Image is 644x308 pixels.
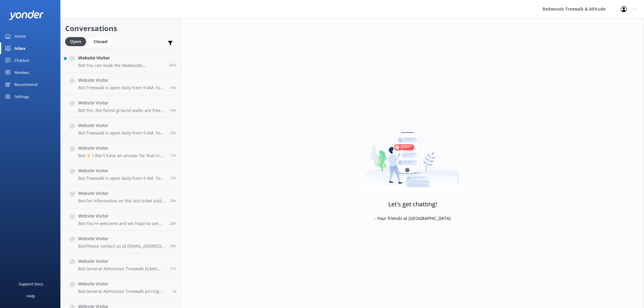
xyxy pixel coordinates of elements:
[14,54,29,66] div: Chatbot
[170,198,176,203] span: Sep 03 2025 03:11pm (UTC +12:00) Pacific/Auckland
[78,243,165,249] p: Bot: Please contact us at [EMAIL_ADDRESS][DOMAIN_NAME] for further information on job vacancies.
[61,186,181,208] a: Website VisitorBot:For information on the last ticket sold times, please check our website FAQs a...
[388,199,437,209] h3: Let's get chatting!
[65,38,89,45] a: Open
[374,215,451,222] p: - Your friends at [GEOGRAPHIC_DATA]
[170,153,176,158] span: Sep 03 2025 06:25pm (UTC +12:00) Pacific/Auckland
[78,235,165,242] h4: Website Visitor
[172,289,176,294] span: Sep 03 2025 10:17am (UTC +12:00) Pacific/Auckland
[61,163,181,186] a: Website VisitorBot:Treewalk is open daily from 9 AM. For last ticket sold times, please check our...
[61,231,181,253] a: Website VisitorBot:Please contact us at [EMAIL_ADDRESS][DOMAIN_NAME] for further information on j...
[78,221,165,226] p: Bot: You're welcome and we hope to see you at [GEOGRAPHIC_DATA] & Altitude soon!
[78,108,165,113] p: Bot: Yes, the forest ground walks are free and accessible all year round. You can confirm with th...
[61,140,181,163] a: Website VisitorBot:⚡ I don't have an answer for that in my knowledge base. Please try and rephras...
[170,266,176,271] span: Sep 03 2025 01:42pm (UTC +12:00) Pacific/Auckland
[78,213,165,219] h4: Website Visitor
[14,90,29,103] div: Settings
[61,50,181,72] a: Website VisitorBot:You can book the Redwoods Nightlights walk online. Please visit [URL][DOMAIN_N...
[78,100,165,106] h4: Website Visitor
[14,30,26,42] div: Home
[14,42,26,54] div: Inbox
[78,281,168,287] h4: Website Visitor
[61,72,181,95] a: Website VisitorBot:Treewalk is open daily from 9 AM. For last ticket sold times, please check our...
[78,122,165,129] h4: Website Visitor
[78,55,164,61] h4: Website Visitor
[14,78,37,90] div: Recommend
[78,190,165,197] h4: Website Visitor
[78,130,165,136] p: Bot: Treewalk is open daily from 9 AM. For last ticket sold times, please check our website FAQs ...
[170,130,176,135] span: Sep 03 2025 07:41pm (UTC +12:00) Pacific/Auckland
[170,221,176,226] span: Sep 03 2025 02:51pm (UTC +12:00) Pacific/Auckland
[170,176,176,181] span: Sep 03 2025 05:56pm (UTC +12:00) Pacific/Auckland
[61,208,181,231] a: Website VisitorBot:You're welcome and we hope to see you at [GEOGRAPHIC_DATA] & Altitude soon!20h
[19,278,43,290] div: Support Docs
[169,62,176,68] span: Sep 04 2025 10:59am (UTC +12:00) Pacific/Auckland
[78,77,165,84] h4: Website Visitor
[61,253,181,276] a: Website VisitorBot:General Admission Treewalk tickets purchased in advance through our website ar...
[78,63,164,68] p: Bot: You can book the Redwoods Nightlights walk online. Please visit [URL][DOMAIN_NAME] for more ...
[61,95,181,118] a: Website VisitorBot:Yes, the forest ground walks are free and accessible all year round. You can c...
[170,85,176,90] span: Sep 03 2025 09:23pm (UTC +12:00) Pacific/Auckland
[27,290,35,302] div: Help
[14,66,29,78] div: Reviews
[78,266,165,271] p: Bot: General Admission Treewalk tickets purchased in advance through our website are valid for up...
[61,276,181,299] a: Website VisitorBot:General Admission Treewalk pricing starts at $42 for adults (16+ years) and $2...
[65,23,176,34] h2: Conversations
[89,37,112,46] div: Closed
[89,38,115,45] a: Closed
[78,153,165,158] p: Bot: ⚡ I don't have an answer for that in my knowledge base. Please try and rephrase your questio...
[78,258,165,265] h4: Website Visitor
[9,10,44,20] img: yonder-white-logo.png
[78,85,165,90] p: Bot: Treewalk is open daily from 9 AM. For last ticket sold times, please check our website FAQs ...
[78,198,165,204] p: Bot: For information on the last ticket sold times, please check our website FAQs at [URL][DOMAIN...
[78,167,165,174] h4: Website Visitor
[170,243,176,249] span: Sep 03 2025 02:38pm (UTC +12:00) Pacific/Auckland
[366,116,459,192] img: artwork of a man stealing a conversation from at giant smartphone
[65,37,86,46] div: Open
[78,176,165,181] p: Bot: Treewalk is open daily from 9 AM. For last ticket sold times, please check our website FAQs ...
[61,118,181,140] a: Website VisitorBot:Treewalk is open daily from 9 AM. For last ticket sold times, please check our...
[78,145,165,151] h4: Website Visitor
[170,108,176,113] span: Sep 03 2025 08:42pm (UTC +12:00) Pacific/Auckland
[78,289,168,294] p: Bot: General Admission Treewalk pricing starts at $42 for adults (16+ years) and $26 for children...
